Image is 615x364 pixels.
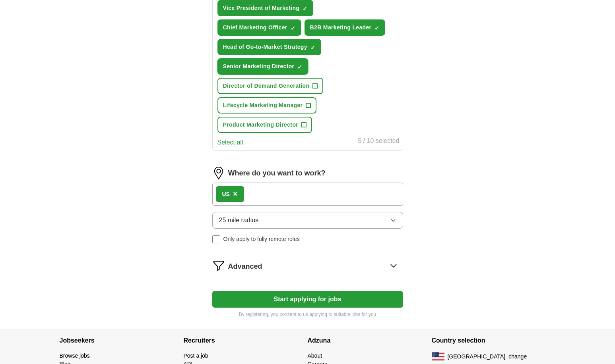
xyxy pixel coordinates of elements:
[308,352,322,359] a: About
[212,167,225,179] img: location.png
[212,212,403,229] button: 25 mile radius
[297,64,302,70] span: ✓
[448,352,506,361] span: [GEOGRAPHIC_DATA]
[374,25,379,31] span: ✓
[358,136,399,147] div: 5 / 10 selected
[217,58,308,75] button: Senior Marketing Director✓
[60,352,90,359] a: Browse jobs
[223,62,295,71] span: Senior Marketing Director
[212,259,225,272] img: filter
[184,352,208,359] a: Post a job
[223,82,310,90] span: Director of Demand Generation
[291,25,295,31] span: ✓
[223,235,300,243] span: Only apply to fully remote roles
[217,39,321,55] button: Head of Go-to-Market Strategy✓
[217,78,324,94] button: Director of Demand Generation
[212,311,403,318] p: By registering, you consent to us applying to suitable jobs for you
[432,329,556,352] h4: Country selection
[223,121,299,129] span: Product Marketing Director
[217,117,312,133] button: Product Marketing Director
[233,189,238,198] span: ×
[219,216,259,225] span: 25 mile radius
[305,19,386,36] button: B2B Marketing Leader✓
[222,190,230,198] div: US
[223,23,287,32] span: Chief Marketing Officer
[212,235,220,243] input: Only apply to fully remote roles
[217,138,243,147] button: Select all
[310,23,372,32] span: B2B Marketing Leader
[228,168,326,179] label: Where do you want to work?
[310,44,315,51] span: ✓
[223,4,300,12] span: Vice President of Marketing
[432,352,444,361] img: US flag
[212,291,403,308] button: Start applying for jobs
[233,188,238,200] button: ×
[223,101,303,110] span: Lifecycle Marketing Manager
[217,19,301,36] button: Chief Marketing Officer✓
[223,43,307,51] span: Head of Go-to-Market Strategy
[228,261,262,272] span: Advanced
[217,97,317,114] button: Lifecycle Marketing Manager
[508,352,527,361] button: change
[303,6,307,12] span: ✓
